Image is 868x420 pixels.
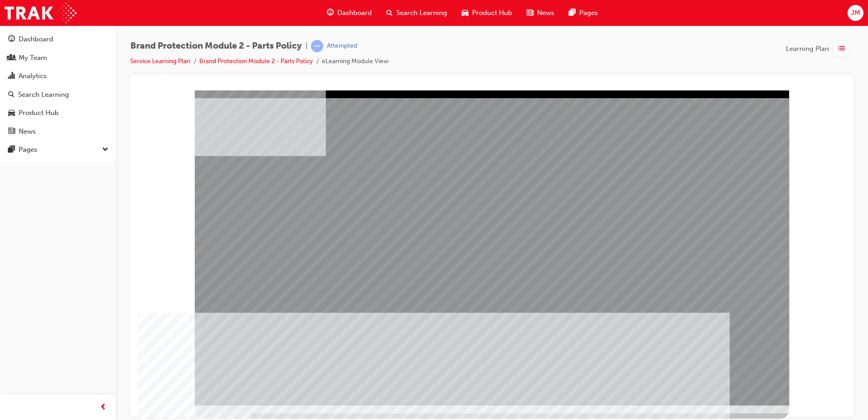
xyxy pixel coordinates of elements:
[4,50,112,66] a: My Team
[786,44,829,54] span: Learning Plan
[8,128,15,136] span: news-icon
[519,4,562,22] a: news-iconNews
[8,91,15,99] span: search-icon
[4,31,112,48] a: Dashboard
[786,40,853,57] button: Learning Plan
[19,34,53,45] div: Dashboard
[4,105,112,121] a: Product Hub
[337,8,372,18] span: Dashboard
[306,41,307,51] span: |
[386,7,393,19] span: search-icon
[8,72,15,80] span: chart-icon
[19,126,36,137] div: News
[130,41,302,51] span: Brand Protection Module 2 - Parts Policy
[19,145,37,155] div: Pages
[8,109,15,117] span: car-icon
[8,54,15,62] span: people-icon
[18,90,69,100] div: Search Learning
[4,123,112,140] a: News
[4,141,112,158] button: Pages
[562,4,605,22] a: pages-iconPages
[5,3,77,23] img: Trak
[4,29,112,141] button: DashboardMy TeamAnalyticsSearch LearningProduct HubNews
[8,35,15,44] span: guage-icon
[838,43,845,55] span: list-icon
[322,56,389,67] li: eLearning Module View
[320,4,379,22] a: guage-iconDashboard
[848,5,863,21] button: JM
[4,86,112,103] a: Search Learning
[569,7,576,19] span: pages-icon
[527,7,533,19] span: news-icon
[100,402,107,413] span: prev-icon
[472,8,512,18] span: Product Hub
[396,8,447,18] span: Search Learning
[4,68,112,85] a: Analytics
[454,4,519,22] a: car-iconProduct Hub
[327,7,334,19] span: guage-icon
[379,4,454,22] a: search-iconSearch Learning
[462,7,469,19] span: car-icon
[537,8,554,18] span: News
[579,8,598,18] span: Pages
[102,144,108,156] span: down-icon
[851,8,860,18] span: JM
[19,53,47,63] div: My Team
[130,57,190,65] a: Service Learning Plan
[311,40,323,52] span: learningRecordVerb_ATTEMPT-icon
[19,108,59,118] div: Product Hub
[199,57,313,65] a: Brand Protection Module 2 - Parts Policy
[327,42,357,50] div: Attempted
[8,146,15,154] span: pages-icon
[19,71,47,81] div: Analytics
